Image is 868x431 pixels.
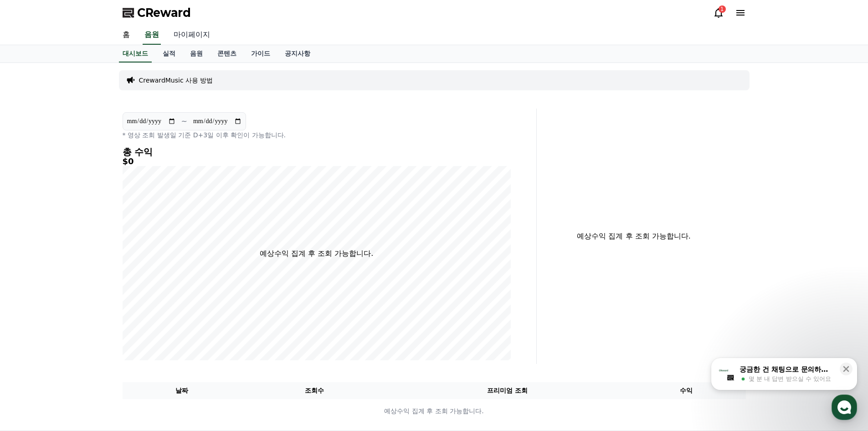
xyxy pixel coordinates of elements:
p: ~ [181,116,187,127]
p: * 영상 조회 발생일 기준 D+3일 이후 확인이 가능합니다. [123,130,511,140]
span: CReward [137,5,191,20]
a: CReward [123,5,191,20]
a: 콘텐츠 [210,45,244,62]
a: 대시보드 [119,45,152,62]
div: 1 [719,5,726,13]
p: 예상수익 집계 후 조회 가능합니다. [260,248,373,259]
a: 설정 [118,289,175,312]
a: 홈 [3,289,60,312]
th: 조회수 [241,382,387,399]
th: 프리미엄 조회 [388,382,627,399]
a: 가이드 [244,45,277,62]
span: 홈 [29,303,34,310]
a: 마이페이지 [166,26,217,45]
a: CrewardMusic 사용 방법 [139,76,213,85]
a: 1 [713,7,724,18]
th: 날짜 [123,382,241,399]
a: 공지사항 [277,45,318,62]
h5: $0 [123,157,511,166]
a: 음원 [143,26,161,45]
p: 예상수익 집계 후 조회 가능합니다. [544,231,724,242]
p: 예상수익 집계 후 조회 가능합니다. [123,406,745,416]
span: 대화 [83,303,94,311]
th: 수익 [627,382,746,399]
h4: 총 수익 [123,147,511,157]
span: 설정 [141,303,152,310]
a: 홈 [115,26,137,45]
a: 대화 [60,289,118,312]
a: 음원 [183,45,210,62]
a: 실적 [155,45,183,62]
